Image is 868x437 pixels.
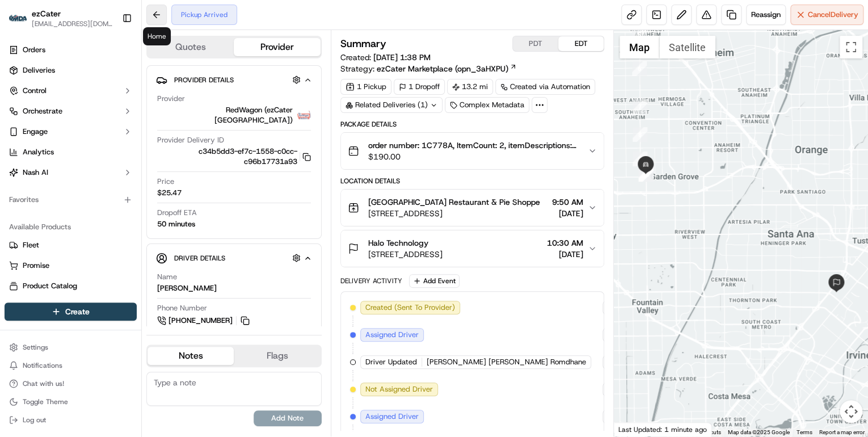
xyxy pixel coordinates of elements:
div: Home [143,27,171,45]
span: Cancel Delivery [808,10,858,20]
button: Map camera controls [840,400,862,423]
button: order number: 1C778A, ItemCount: 2, itemDescriptions: 1 Sunshine Breakfast Buffet, 1 Seasonal Fru... [341,133,604,169]
span: Driver Details [174,254,225,263]
span: $25.47 [157,188,182,198]
button: c34b5dd3-ef7c-1558-c0cc-c96b17731a93 [157,146,311,167]
img: ezCater [9,15,27,22]
a: Terms (opens in new tab) [797,429,812,435]
span: $190.00 [368,151,579,162]
button: Reassign [746,5,786,25]
span: Log out [23,415,46,425]
button: EDT [558,36,604,51]
span: [STREET_ADDRESS] [368,249,443,260]
button: Settings [5,339,137,355]
div: Delivery Activity [340,276,402,285]
span: [STREET_ADDRESS] [368,208,540,219]
a: ezCater Marketplace (opn_3aHXPU) [377,63,517,74]
button: Notes [148,347,234,365]
span: [DATE] [547,249,583,260]
span: Provider Delivery ID [157,135,224,145]
div: Last Updated: 1 minute ago [614,422,712,436]
a: Deliveries [5,61,137,79]
button: CancelDelivery [790,5,863,25]
img: Google [617,422,654,436]
a: 📗Knowledge Base [7,160,91,180]
div: 1 Dropoff [394,79,445,95]
span: Create [65,306,90,317]
span: Reassign [751,10,781,20]
div: Strategy: [340,63,517,74]
span: Nash AI [23,167,48,178]
div: [PERSON_NAME] [157,283,217,293]
span: Toggle Theme [23,397,68,406]
a: Promise [9,260,132,271]
button: Product Catalog [5,277,137,295]
span: Name [157,272,177,282]
span: Fleet [23,240,39,250]
p: Welcome 👋 [11,45,207,64]
span: ezCater Marketplace (opn_3aHXPU) [377,63,508,74]
span: [GEOGRAPHIC_DATA] Restaurant & Pie Shoppe [368,196,540,208]
button: [EMAIL_ADDRESS][DOMAIN_NAME] [32,19,113,28]
div: 7 [633,99,647,114]
button: Toggle fullscreen view [840,36,862,58]
a: Orders [5,41,137,59]
button: Show street map [620,36,659,58]
span: Promise [23,260,49,271]
span: Assigned Driver [365,330,419,340]
a: Report a map error [819,429,865,435]
button: Log out [5,412,137,428]
div: Favorites [5,191,137,209]
a: Analytics [5,143,137,161]
button: Driver Details [156,249,312,267]
button: Show satellite imagery [659,36,715,58]
h3: Summary [340,39,386,49]
span: Driver Updated [365,357,417,367]
span: [PERSON_NAME] [PERSON_NAME] Romdhane [427,357,586,367]
button: Start new chat [193,112,207,125]
span: Provider [157,94,185,104]
div: Related Deliveries (1) [340,97,443,113]
button: Provider Details [156,70,312,89]
div: We're available if you need us! [39,120,144,129]
span: Control [23,86,47,96]
input: Got a question? Start typing here... [30,73,204,85]
button: Fleet [5,236,137,254]
span: Chat with us! [23,379,64,388]
button: [GEOGRAPHIC_DATA] Restaurant & Pie Shoppe[STREET_ADDRESS]9:50 AM[DATE] [341,190,604,226]
a: Created via Automation [495,79,595,95]
span: Orders [23,45,45,55]
button: Control [5,82,137,100]
button: Quotes [148,38,234,56]
div: 8 [633,127,647,142]
span: Orchestrate [23,106,62,116]
span: Notifications [23,361,62,370]
div: 📗 [11,166,20,175]
span: Created: [340,52,431,63]
div: 6 [632,61,647,76]
div: Complex Metadata [445,97,529,113]
span: [PHONE_NUMBER] [168,316,233,326]
span: 9:50 AM [552,196,583,208]
div: Package Details [340,120,604,129]
button: Orchestrate [5,102,137,120]
span: order number: 1C778A, ItemCount: 2, itemDescriptions: 1 Sunshine Breakfast Buffet, 1 Seasonal Fruits [368,140,579,151]
span: Engage [23,127,48,137]
span: Map data ©2025 Google [728,429,790,435]
div: 12 [638,167,653,182]
span: Assigned Driver [365,411,419,422]
img: time_to_eat_nevada_logo [297,108,311,122]
a: Powered byPylon [80,192,137,201]
a: Fleet [9,240,132,250]
div: Available Products [5,218,137,236]
button: Notifications [5,358,137,373]
button: Create [5,302,137,321]
span: 10:30 AM [547,237,583,249]
button: Chat with us! [5,376,137,392]
div: Start new chat [39,108,186,120]
span: Pylon [113,192,137,201]
button: Add Event [409,274,460,288]
span: Not Assigned Driver [365,384,433,394]
span: Price [157,177,174,187]
span: ezCater [32,8,61,19]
